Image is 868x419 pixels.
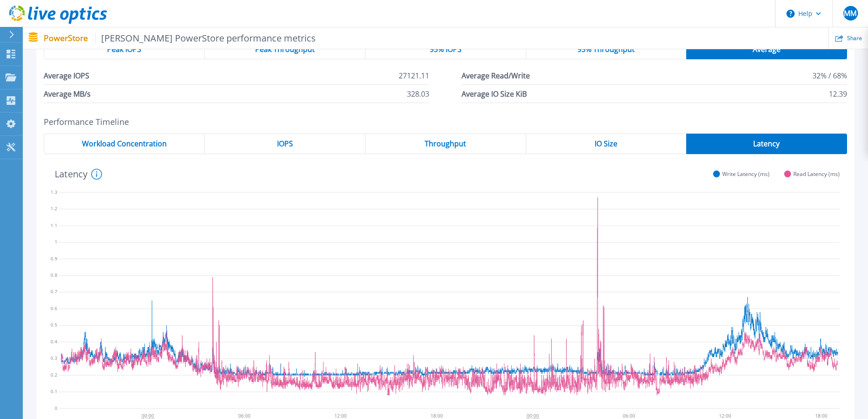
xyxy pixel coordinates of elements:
[255,46,315,53] span: Peak Throughput
[44,117,847,127] h2: Performance Timeline
[335,413,347,419] text: 12:00
[528,413,540,419] text: 00:00
[812,67,847,84] span: 32% / 68%
[595,140,617,147] span: IO Size
[829,85,847,103] span: 12.39
[51,388,57,394] text: 0.1
[277,140,293,147] span: IOPS
[55,404,57,411] text: 0
[624,413,636,419] text: 06:00
[51,255,57,261] text: 0.9
[430,46,462,53] span: 95% IOPS
[817,413,829,419] text: 18:00
[51,338,57,344] text: 0.4
[407,85,429,103] span: 328.03
[107,46,141,53] span: Peak IOPS
[44,33,316,43] p: PowerStore
[720,413,732,419] text: 12:00
[844,10,857,17] span: MM
[142,413,154,419] text: 00:00
[847,36,862,41] span: Share
[722,171,770,177] span: Write Latency (ms)
[753,46,781,53] span: Average
[793,171,840,177] span: Read Latency (ms)
[44,67,89,84] span: Average IOPS
[55,169,102,180] h4: Latency
[51,188,57,195] text: 1.3
[51,272,57,278] text: 0.8
[55,238,57,245] text: 1
[51,305,57,311] text: 0.6
[51,321,57,328] text: 0.5
[753,140,780,147] span: Latency
[51,205,57,212] text: 1.2
[44,85,91,103] span: Average MB/s
[51,288,57,295] text: 0.7
[95,33,316,43] span: [PERSON_NAME] PowerStore performance metrics
[238,413,251,419] text: 06:00
[425,140,466,147] span: Throughput
[462,67,530,84] span: Average Read/Write
[431,413,443,419] text: 18:00
[577,46,635,53] span: 95% Throughput
[399,67,429,84] span: 27121.11
[51,222,57,228] text: 1.1
[51,371,57,378] text: 0.2
[462,85,527,103] span: Average IO Size KiB
[51,355,57,361] text: 0.3
[82,140,167,147] span: Workload Concentration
